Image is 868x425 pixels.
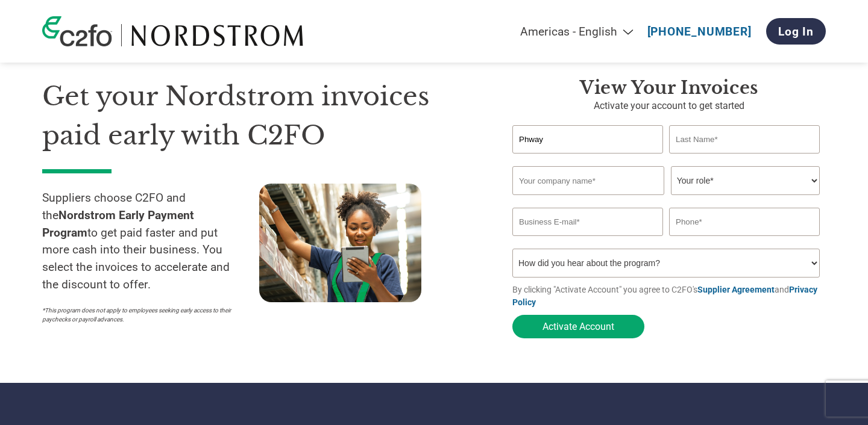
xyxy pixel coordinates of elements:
[669,155,820,161] div: Invalid last name or last name is too long
[512,77,826,99] h3: View Your Invoices
[259,184,421,302] img: supply chain worker
[512,284,826,309] p: By clicking "Activate Account" you agree to C2FO's and
[697,285,775,294] a: Supplier Agreement
[512,208,663,236] input: Invalid Email format
[669,208,820,236] input: Phone*
[512,155,663,161] div: Invalid first name or first name is too long
[512,99,826,113] p: Activate your account to get started
[131,24,304,46] img: Nordstrom
[42,306,247,324] p: *This program does not apply to employees seeking early access to their paychecks or payroll adva...
[42,208,194,240] strong: Nordstrom Early Payment Program
[669,125,820,154] input: Last Name*
[766,18,826,45] a: Log In
[647,25,752,39] a: [PHONE_NUMBER]
[512,237,663,244] div: Inavlid Email Address
[512,125,663,154] input: First Name*
[512,196,820,203] div: Invalid company name or company name is too long
[512,166,664,195] input: Your company name*
[42,190,259,294] p: Suppliers choose C2FO and the to get paid faster and put more cash into their business. You selec...
[42,16,112,46] img: c2fo logo
[42,77,476,155] h1: Get your Nordstrom invoices paid early with C2FO
[512,315,644,338] button: Activate Account
[669,237,820,244] div: Inavlid Phone Number
[671,166,820,195] select: Title/Role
